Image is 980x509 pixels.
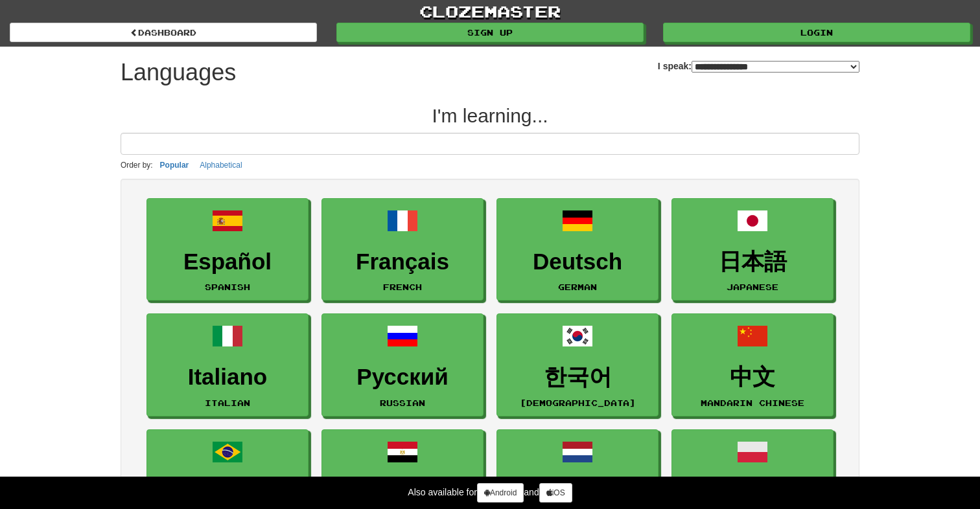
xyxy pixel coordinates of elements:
a: FrançaisFrench [321,198,484,301]
a: РусскийRussian [321,313,484,416]
a: 한국어[DEMOGRAPHIC_DATA] [496,313,659,416]
h3: 日本語 [679,249,826,275]
label: I speak: [658,60,859,73]
small: Order by: [121,161,153,170]
h3: Deutsch [504,249,651,275]
button: Alphabetical [196,158,246,172]
small: [DEMOGRAPHIC_DATA] [520,398,636,407]
a: iOS [539,483,572,503]
h3: 中文 [679,365,826,390]
h1: Languages [121,60,236,85]
a: Android [477,483,524,503]
h2: I'm learning... [121,105,859,126]
small: Japanese [727,282,778,291]
small: Spanish [205,282,250,291]
h3: 한국어 [504,365,651,390]
button: Popular [156,158,193,172]
a: 中文Mandarin Chinese [671,313,834,416]
a: Login [663,23,970,42]
h3: Italiano [154,365,301,390]
a: Sign up [336,23,644,42]
a: 日本語Japanese [671,198,834,301]
select: I speak: [692,61,859,73]
small: Russian [380,398,425,407]
a: ItalianoItalian [146,313,309,416]
a: dashboard [10,23,317,42]
h3: Русский [329,365,476,390]
h3: Français [329,249,476,275]
small: French [383,282,422,291]
small: Mandarin Chinese [701,398,804,407]
small: German [558,282,597,291]
h3: Español [154,249,301,275]
small: Italian [205,398,250,407]
a: DeutschGerman [496,198,659,301]
a: EspañolSpanish [146,198,309,301]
